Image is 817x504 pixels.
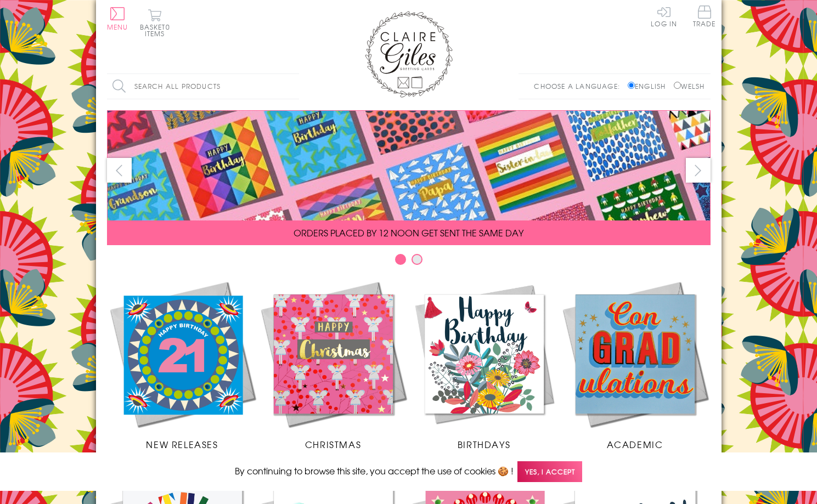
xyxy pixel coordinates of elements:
[145,22,170,38] span: 0 items
[517,461,582,483] span: Yes, I accept
[686,158,711,183] button: next
[693,5,716,29] a: Trade
[107,74,299,99] input: Search all products
[395,254,406,265] button: Carousel Page 1 (Current Slide)
[534,81,626,91] p: Choose a language:
[693,5,716,27] span: Trade
[107,7,128,30] button: Menu
[409,279,560,451] a: Birthdays
[107,253,711,270] div: Carousel Pagination
[628,82,635,89] input: English
[560,279,711,451] a: Academic
[146,438,218,451] span: New Releases
[140,9,170,37] button: Basket0 items
[674,81,705,91] label: Welsh
[628,81,671,91] label: English
[651,5,677,27] a: Log In
[107,22,128,32] span: Menu
[674,82,681,89] input: Welsh
[107,279,258,451] a: New Releases
[294,226,523,239] span: ORDERS PLACED BY 12 NOON GET SENT THE SAME DAY
[107,158,132,183] button: prev
[412,254,422,265] button: Carousel Page 2
[365,11,453,98] img: Claire Giles Greetings Cards
[607,438,663,451] span: Academic
[458,438,510,451] span: Birthdays
[258,279,409,451] a: Christmas
[288,74,299,99] input: Search
[305,438,361,451] span: Christmas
